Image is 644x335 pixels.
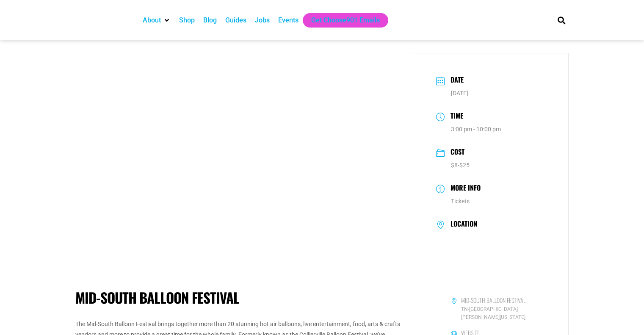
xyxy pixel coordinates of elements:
h3: Date [446,75,464,87]
a: Shop [179,15,195,25]
a: Tickets [451,198,470,205]
span: [DATE] [451,90,468,97]
nav: Main nav [138,13,543,28]
h3: Location [446,220,477,230]
h3: Time [446,111,463,123]
a: Blog [203,15,217,25]
h3: Cost [446,147,464,159]
img: In a vibrant display, hot air balloons dot the field. One grins with sunglasses, while another pr... [75,53,400,269]
a: Get Choose901 Emails [311,15,380,25]
a: Events [278,15,299,25]
a: About [143,15,161,25]
a: Guides [225,15,246,25]
abbr: 3:00 pm - 10:00 pm [451,126,501,133]
h6: Mid-South Balloon Festival [461,296,525,304]
h1: Mid-South Balloon Festival [75,289,400,306]
span: TN-[GEOGRAPHIC_DATA][PERSON_NAME][US_STATE] [451,305,546,321]
h3: More Info [446,183,481,195]
img: Mid-South Balloon Festival [436,233,546,288]
div: Search [554,13,568,27]
div: About [138,13,175,28]
a: Jobs [255,15,270,25]
dd: $8-$25 [436,161,546,170]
